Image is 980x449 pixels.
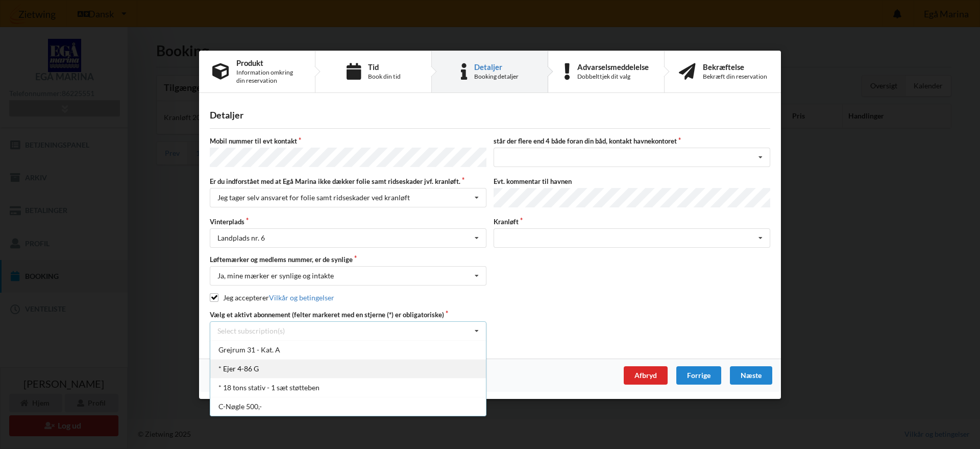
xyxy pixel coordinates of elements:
label: Er du indforstået med at Egå Marina ikke dækker folie samt ridseskader jvf. kranløft. [210,177,486,186]
div: Bekræft din reservation [703,72,767,80]
div: Advarselsmeddelelse [577,62,649,70]
label: Løftemærker og medlems nummer, er de synlige [210,255,486,264]
div: C-Nøgle 500,- [210,397,486,416]
div: Detaljer [474,62,519,70]
div: Produkt [236,58,302,66]
div: Næste [730,366,772,385]
div: Detaljer [210,109,770,121]
label: Jeg accepterer [210,293,334,302]
div: Jeg tager selv ansvaret for folie samt ridseskader ved kranløft [217,194,410,201]
div: * 18 tons stativ - 1 sæt støtteben [210,378,486,397]
label: Kranløft [494,217,770,226]
label: Vinterplads [210,217,486,226]
div: Forrige [676,366,721,385]
div: Booking detaljer [474,72,519,80]
div: Tid [368,62,401,70]
a: Vilkår og betingelser [269,293,334,302]
div: Landplads nr. 6 [217,234,265,242]
label: Evt. kommentar til havnen [494,177,770,186]
div: * Ejer 4-86 G [210,359,486,378]
div: Bekræftelse [703,62,767,70]
div: Information omkring din reservation [236,68,302,84]
div: Book din tid [368,72,401,80]
div: Ja, mine mærker er synlige og intakte [217,272,334,279]
label: Mobil nummer til evt kontakt [210,136,486,146]
div: Select subscription(s) [217,326,285,335]
div: Dobbelttjek dit valg [577,72,649,80]
label: står der flere end 4 både foran din båd, kontakt havnekontoret [494,136,770,146]
label: Vælg et aktivt abonnement (felter markeret med en stjerne (*) er obligatoriske) [210,310,486,319]
div: Grejrum 31 - Kat. A [210,340,486,359]
div: Afbryd [624,366,668,385]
